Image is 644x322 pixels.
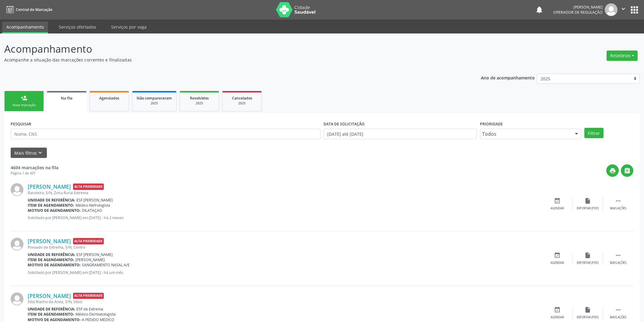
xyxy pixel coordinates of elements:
div: 2025 [227,101,257,106]
span: Médico Dermatologista [75,312,116,317]
span: ESF de Extrema [76,306,103,312]
input: Nome, CNS [11,129,320,139]
button: notifications [535,5,544,14]
b: Unidade de referência: [28,198,75,203]
span: Alta Prioridade [73,238,104,244]
div: Agendar [551,206,564,211]
p: Ano de acompanhamento [481,74,535,81]
button: Filtrar [584,128,604,138]
a: [PERSON_NAME] [28,183,71,190]
span: Todos [482,131,569,137]
i: insert_drive_file [584,198,591,204]
b: Item de agendamento: [28,312,74,317]
div: Exportar (PDF) [577,261,599,265]
div: Mais ações [610,206,626,211]
div: Exportar (PDF) [577,206,599,211]
i:  [615,252,621,259]
a: Serviços ofertados [54,22,100,32]
span: Operador de regulação [553,10,603,15]
div: Povoado de Extrema, S/N, Centro [28,245,542,250]
div: person_add [21,95,27,101]
span: Central de Marcação [16,7,52,12]
a: [PERSON_NAME] [28,238,71,244]
span: Alta Prioridade [73,184,104,190]
img: img [605,3,618,16]
i: event_available [554,252,561,259]
i: insert_drive_file [584,306,591,313]
b: Item de agendamento: [28,203,74,208]
img: img [11,183,23,196]
span: SANGRAMENTO NASAL A/E [82,262,130,268]
span: Resolvidos [190,96,209,101]
img: img [11,292,23,305]
span: ESF [PERSON_NAME] [76,252,113,257]
i:  [615,198,621,204]
span: Alta Prioridade [73,293,104,299]
span: [PERSON_NAME] [75,257,105,262]
button: Relatórios [607,51,638,61]
div: Agendar [551,261,564,265]
button: Mais filtroskeyboard_arrow_down [11,148,47,158]
b: Item de agendamento: [28,257,74,262]
i: keyboard_arrow_down [37,149,44,156]
div: Sitio Riacho da Areia, S/N, Sitios [28,299,542,304]
div: Nova marcação [9,103,39,107]
i: print [609,167,616,174]
input: Selecione um intervalo [324,129,477,139]
span: Cancelados [232,96,252,101]
a: Acompanhamento [2,22,48,33]
div: 2025 [184,101,215,106]
button: apps [629,5,640,15]
label: DATA DE SOLICITAÇÃO [324,119,365,129]
b: Unidade de referência: [28,306,75,312]
img: img [11,238,23,250]
button:  [618,3,629,16]
i: event_available [554,306,561,313]
span: Na fila [61,96,72,101]
span: Não compareceram [137,96,172,101]
i: insert_drive_file [584,252,591,259]
div: Agendar [551,315,564,320]
label: Prioridade [480,119,503,129]
div: Mais ações [610,261,626,265]
span: ESF [PERSON_NAME] [76,198,113,203]
p: Solicitado por [PERSON_NAME] em [DATE] - há um mês [28,270,542,275]
i:  [624,167,631,174]
span: DILATAÇAO [82,208,102,213]
p: Acompanhamento [4,41,449,57]
div: Mais ações [610,315,626,320]
b: Motivo de agendamento: [28,208,81,213]
a: Central de Marcação [4,5,52,15]
label: PESQUISAR [11,119,31,129]
a: [PERSON_NAME] [28,292,71,299]
button: print [606,164,619,177]
div: 2025 [137,101,172,106]
span: Agendados [99,96,119,101]
i: event_available [554,198,561,204]
div: Bandeira, S/N, Zona Rural Extrema [28,190,542,195]
i:  [615,306,621,313]
b: Motivo de agendamento: [28,262,81,268]
button:  [621,164,633,177]
strong: 4604 marcações na fila [11,165,58,170]
div: Exportar (PDF) [577,315,599,320]
div: Página 1 de 307 [11,171,58,176]
p: Acompanhe a situação das marcações correntes e finalizadas [4,57,449,63]
b: Unidade de referência: [28,252,75,257]
i:  [620,5,627,12]
p: Solicitado por [PERSON_NAME] em [DATE] - há 2 meses [28,215,542,220]
div: [PERSON_NAME] [553,5,603,10]
span: Médico Nefrologista [75,203,110,208]
a: Serviços por vaga [107,22,151,32]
